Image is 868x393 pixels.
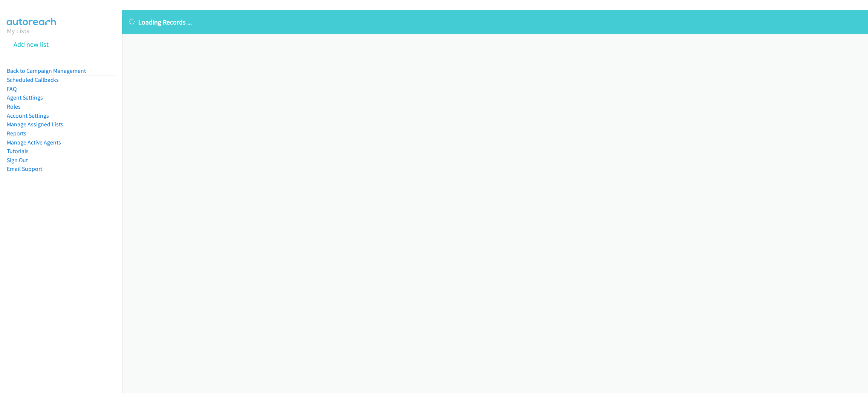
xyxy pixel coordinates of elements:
a: Sign Out [7,157,28,164]
a: Scheduled Callbacks [7,76,59,83]
a: Agent Settings [7,94,43,101]
a: Back to Campaign Management [7,67,86,74]
a: Roles [7,103,21,110]
p: Loading Records ... [129,17,861,27]
a: Reports [7,130,26,137]
a: Account Settings [7,112,49,119]
a: My Lists [7,26,29,35]
a: Add new list [14,40,49,49]
a: FAQ [7,85,17,92]
a: Tutorials [7,147,29,155]
a: Email Support [7,165,42,172]
a: Manage Active Agents [7,139,61,146]
a: Manage Assigned Lists [7,121,63,128]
